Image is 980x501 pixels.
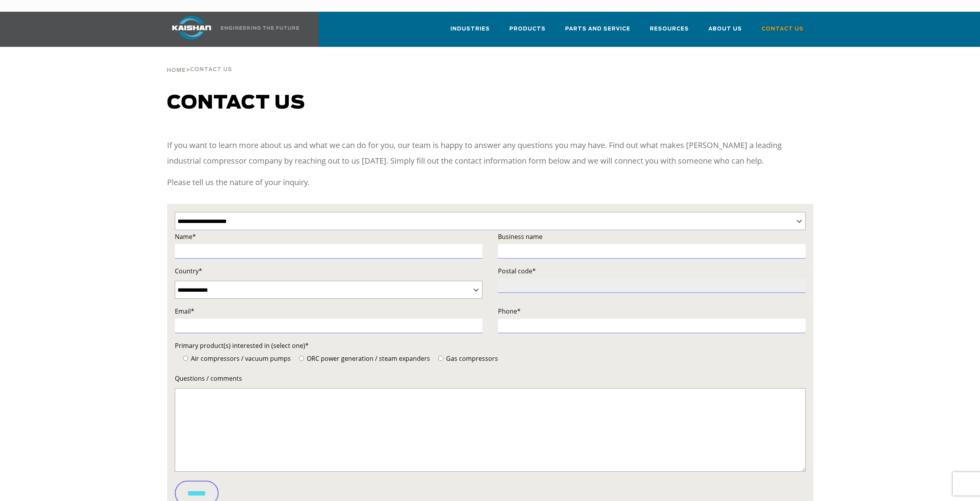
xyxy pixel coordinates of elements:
label: Business name [498,231,806,242]
span: Parts and Service [565,25,630,34]
a: Industries [450,19,490,45]
span: Resources [650,25,689,34]
input: ORC power generation / steam expanders [299,356,304,361]
p: If you want to learn more about us and what we can do for you, our team is happy to answer any qu... [167,137,813,169]
input: Gas compressors [438,356,443,361]
img: Engineering the future [221,26,299,30]
span: Air compressors / vacuum pumps [189,354,291,363]
span: About Us [708,25,742,34]
label: Phone* [498,306,806,317]
label: Name* [175,231,482,242]
a: Kaishan USA [162,12,301,47]
label: Questions / comments [175,373,806,384]
a: About Us [708,19,742,45]
a: Resources [650,19,689,45]
span: Gas compressors [445,354,498,363]
a: Contact Us [761,19,804,45]
span: Products [509,25,546,34]
label: Postal code* [498,266,806,276]
a: Home [167,66,186,73]
p: Please tell us the nature of your inquiry. [167,175,813,190]
label: Country* [175,266,482,276]
a: Products [509,19,546,45]
span: Industries [450,25,490,34]
span: Contact Us [190,67,232,72]
span: Contact us [167,94,305,112]
input: Air compressors / vacuum pumps [183,356,188,361]
a: Parts and Service [565,19,630,45]
label: Email* [175,306,482,317]
span: Home [167,68,186,73]
img: kaishan logo [162,16,221,39]
div: > [167,47,232,77]
span: Contact Us [761,25,804,34]
span: ORC power generation / steam expanders [305,354,430,363]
